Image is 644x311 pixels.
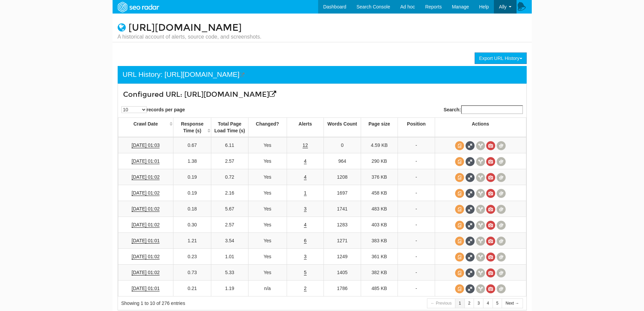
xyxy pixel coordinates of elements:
span: Compare screenshots [497,284,506,293]
span: Full Source Diff [466,284,475,293]
td: 1786 [324,281,361,296]
span: View headers [476,221,485,230]
small: A historical account of alerts, source code, and screenshots. [118,33,262,41]
input: Search: [461,105,523,114]
span: View source [455,237,464,246]
td: 376 KB [361,169,398,185]
td: 5.33 [211,265,248,281]
a: 4 [304,174,307,180]
td: Yes [248,201,287,217]
span: Compare screenshots [497,141,506,150]
span: View screenshot [486,237,495,246]
td: 5.67 [211,201,248,217]
span: View headers [476,205,485,214]
td: 1.19 [211,281,248,296]
td: Yes [248,233,287,249]
td: 0.23 [173,249,211,265]
span: View screenshot [486,252,495,262]
span: View source [455,221,464,230]
button: Export URL History [475,52,526,64]
td: Yes [248,185,287,201]
a: 5 [493,298,502,308]
a: Next → [502,298,523,308]
span: View screenshot [486,221,495,230]
td: 1283 [324,217,361,233]
td: 2.16 [211,185,248,201]
td: 2.57 [211,153,248,169]
span: Compare screenshots [497,221,506,230]
td: 403 KB [361,217,398,233]
span: Full Source Diff [466,189,475,198]
th: Total Page Load Time (s) [211,118,248,137]
th: Changed? [248,118,287,137]
td: 0.18 [173,201,211,217]
td: 0.19 [173,185,211,201]
td: - [398,137,435,153]
td: 383 KB [361,233,398,249]
a: 2 [464,298,474,308]
td: - [398,217,435,233]
td: 361 KB [361,249,398,265]
a: 4 [483,298,493,308]
span: View source [455,173,464,182]
td: Yes [248,249,287,265]
td: 290 KB [361,153,398,169]
td: 6.11 [211,137,248,153]
label: records per page [121,106,185,113]
span: View headers [476,237,485,246]
td: - [398,185,435,201]
iframe: Opens a widget where you can find more information [601,291,637,308]
span: Search Console [356,4,390,9]
span: View headers [476,141,485,150]
td: 1208 [324,169,361,185]
span: View source [455,268,464,277]
td: Yes [248,153,287,169]
span: Full Source Diff [466,268,475,277]
td: 1.01 [211,249,248,265]
a: 4 [304,222,307,228]
span: View screenshot [486,157,495,166]
div: URL History: [URL][DOMAIN_NAME] [123,69,245,80]
td: 0.72 [211,169,248,185]
a: 1 [304,190,307,196]
a: 3 [304,206,307,212]
span: View headers [476,157,485,166]
td: - [398,233,435,249]
a: [DATE] 01:02 [132,206,160,212]
a: 12 [303,142,308,148]
td: - [398,249,435,265]
a: ← Previous [427,298,455,308]
td: 4.59 KB [361,137,398,153]
td: 1.21 [173,233,211,249]
td: - [398,265,435,281]
span: View screenshot [486,189,495,198]
a: [DATE] 01:03 [132,142,160,148]
span: View source [455,284,464,293]
td: 1271 [324,233,361,249]
span: View source [455,189,464,198]
td: 0.19 [173,169,211,185]
span: Compare screenshots [497,268,506,277]
span: Ad hoc [400,4,415,9]
span: Compare screenshots [497,252,506,262]
td: Yes [248,169,287,185]
span: Manage [452,4,469,9]
select: records per page [121,106,147,113]
a: [DATE] 01:02 [132,190,160,196]
span: Compare screenshots [497,237,506,246]
th: Crawl Date: activate to sort column ascending [118,118,173,137]
a: [DATE] 01:02 [132,254,160,260]
td: - [398,153,435,169]
td: n/a [248,281,287,296]
td: 485 KB [361,281,398,296]
a: [DATE] 01:01 [132,158,160,164]
span: View screenshot [486,268,495,277]
a: 5 [304,270,307,275]
td: 1405 [324,265,361,281]
td: 382 KB [361,265,398,281]
a: 3 [474,298,483,308]
span: Ally [499,4,507,9]
a: 1 [455,298,465,308]
a: 4 [304,158,307,164]
span: View source [455,205,464,214]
